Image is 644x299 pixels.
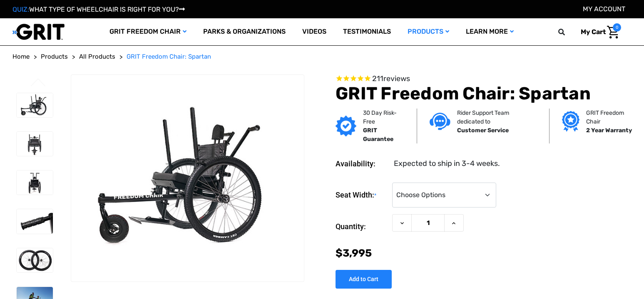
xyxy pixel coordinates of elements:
[562,23,574,41] input: Search
[457,127,509,134] strong: Customer Service
[336,116,356,136] img: GRIT Guarantee
[294,18,335,45] a: Videos
[586,109,635,126] p: GRIT Freedom Chair
[336,74,632,84] span: Rated 4.6 out of 5 stars 211 reviews
[336,158,388,169] dt: Availability:
[383,74,410,83] span: reviews
[79,52,115,62] a: All Products
[30,78,47,88] button: Go to slide 4 of 4
[574,23,621,41] a: Cart with 0 items
[363,109,404,126] p: 30 Day Risk-Free
[12,52,30,62] a: Home
[127,52,211,62] a: GRIT Freedom Chair: Spartan
[581,28,606,36] span: My Cart
[458,18,522,45] a: Learn More
[336,270,392,289] input: Add to Cart
[336,183,388,208] label: Seat Width:
[583,5,625,13] a: Account
[12,53,30,60] span: Home
[41,52,68,62] a: Products
[457,109,537,126] p: Rider Support Team dedicated to
[562,111,579,132] img: Grit freedom
[17,132,53,156] img: GRIT Freedom Chair: Spartan
[41,53,68,60] span: Products
[101,18,195,45] a: GRIT Freedom Chair
[399,18,458,45] a: Products
[12,5,29,13] span: QUIZ:
[613,23,621,32] span: 0
[336,214,388,239] label: Quantity:
[335,18,399,45] a: Testimonials
[17,93,53,117] img: GRIT Freedom Chair: Spartan
[12,5,185,13] a: QUIZ:WHAT TYPE OF WHEELCHAIR IS RIGHT FOR YOU?
[127,53,211,60] span: GRIT Freedom Chair: Spartan
[586,127,632,134] strong: 2 Year Warranty
[336,247,372,259] span: $3,995
[607,26,619,39] img: Cart
[336,83,632,104] h1: GRIT Freedom Chair: Spartan
[17,248,53,272] img: GRIT Freedom Chair: Spartan
[195,18,294,45] a: Parks & Organizations
[372,74,410,83] span: 211 reviews
[71,101,304,256] img: GRIT Freedom Chair: Spartan
[12,52,632,62] nav: Breadcrumb
[363,127,393,143] strong: GRIT Guarantee
[17,209,53,233] img: GRIT Freedom Chair: Spartan
[430,113,450,130] img: Customer service
[79,53,115,60] span: All Products
[12,23,65,40] img: GRIT All-Terrain Wheelchair and Mobility Equipment
[394,158,500,169] dd: Expected to ship in 3-4 weeks.
[17,171,53,195] img: GRIT Freedom Chair: Spartan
